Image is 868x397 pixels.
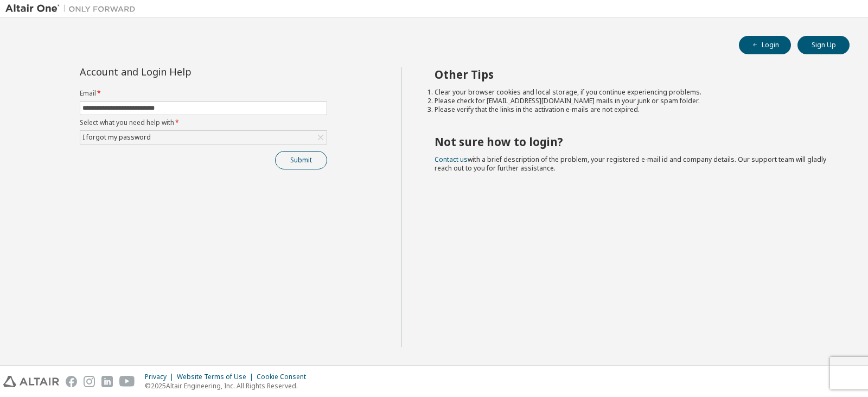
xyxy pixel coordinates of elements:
button: Login [739,36,791,54]
li: Please verify that the links in the activation e-mails are not expired. [435,105,831,114]
label: Select what you need help with [80,118,327,127]
div: Privacy [145,373,177,381]
li: Clear your browser cookies and local storage, if you continue experiencing problems. [435,88,831,97]
button: Submit [275,151,327,169]
p: © 2025 Altair Engineering, Inc. All Rights Reserved. [145,381,312,390]
div: I forgot my password [80,131,327,144]
img: linkedin.svg [101,376,113,387]
div: I forgot my password [81,131,152,143]
div: Account and Login Help [80,67,278,76]
img: youtube.svg [119,376,135,387]
label: Email [80,89,327,98]
img: Altair One [5,3,141,14]
img: instagram.svg [84,376,95,387]
h2: Not sure how to login? [435,135,831,149]
div: Website Terms of Use [177,373,257,381]
img: altair_logo.svg [3,376,59,387]
span: with a brief description of the problem, your registered e-mail id and company details. Our suppo... [435,155,826,173]
h2: Other Tips [435,67,831,81]
button: Sign Up [797,36,850,54]
a: Contact us [435,155,468,164]
li: Please check for [EMAIL_ADDRESS][DOMAIN_NAME] mails in your junk or spam folder. [435,97,831,105]
img: facebook.svg [66,376,77,387]
div: Cookie Consent [257,373,312,381]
